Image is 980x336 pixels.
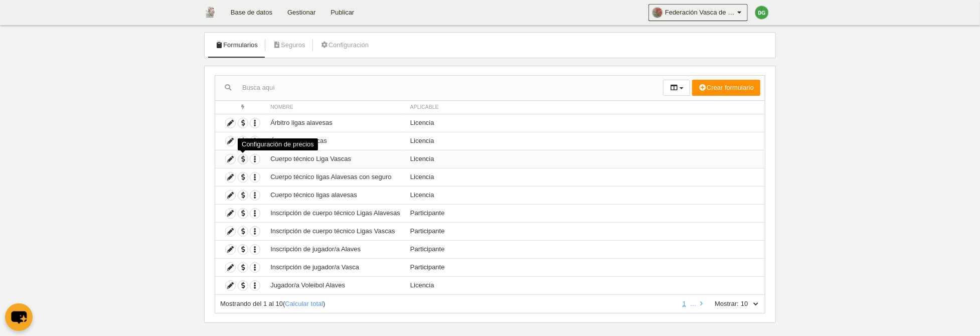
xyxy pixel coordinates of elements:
[220,299,676,308] div: ( )
[265,150,405,168] td: Cuerpo técnico Liga Vascas
[665,8,735,18] span: Federación Vasca de Voleibol
[405,186,765,204] td: Licencia
[267,38,311,53] a: Seguros
[265,114,405,132] td: Árbitro ligas alavesas
[652,8,663,18] img: Oa2hBJ8rYK13.30x30.jpg
[405,150,765,168] td: Licencia
[265,186,405,204] td: Cuerpo técnico ligas alavesas
[265,132,405,150] td: Árbitro ligas vascas
[405,204,765,222] td: Participante
[405,168,765,186] td: Licencia
[315,38,374,53] a: Configuración
[265,276,405,294] td: Jugador/a Voleibol Alaves
[265,168,405,186] td: Cuerpo técnico ligas Alavesas con seguro
[285,300,323,307] a: Calcular total
[205,6,215,18] img: Federación Vasca de Voleibol
[405,222,765,240] td: Participante
[220,300,283,307] span: Mostrando del 1 al 10
[265,240,405,258] td: Inscripción de jugador/a Alaves
[405,240,765,258] td: Participante
[5,303,33,331] button: chat-button
[265,222,405,240] td: Inscripción de cuerpo técnico Ligas Vascas
[405,276,765,294] td: Licencia
[705,299,739,308] label: Mostrar:
[692,80,760,96] button: Crear formulario
[265,204,405,222] td: Inscripción de cuerpo técnico Ligas Alavesas
[270,104,293,110] span: Nombre
[405,132,765,150] td: Licencia
[410,104,439,110] span: Aplicable
[690,299,697,308] li: …
[265,258,405,276] td: Inscripción de jugador/a Vasca
[210,38,263,53] a: Formularios
[405,114,765,132] td: Licencia
[405,258,765,276] td: Participante
[755,6,768,19] img: c2l6ZT0zMHgzMCZmcz05JnRleHQ9REcmYmc9NDNhMDQ3.png
[215,80,663,95] input: Busca aquí
[648,4,748,21] a: Federación Vasca de Voleibol
[681,300,688,307] a: 1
